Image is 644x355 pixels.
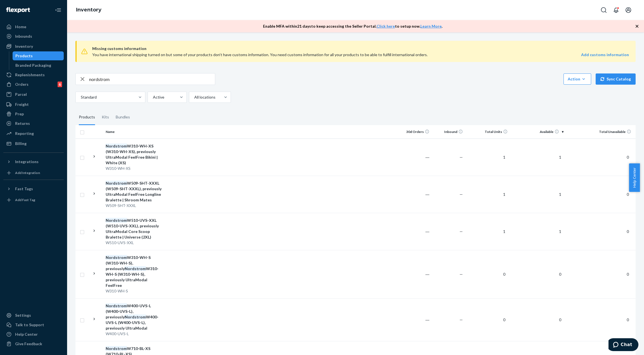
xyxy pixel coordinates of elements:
div: W310-WH-XS (W310-WH-XS), previously UltraModal FeelFree Bikini | White (XS) [106,143,164,166]
span: — [460,192,463,197]
th: Available [510,125,566,139]
em: Nordstrom [106,255,127,260]
th: Inbound [432,125,465,139]
div: Orders [15,82,29,87]
span: 0 [624,155,631,159]
div: Bundles [116,109,130,125]
button: Give Feedback [3,339,64,348]
em: Nordstrom [106,144,127,148]
button: Sync Catalog [596,73,636,85]
div: W509-SHT-XXXL (W509-SHT-XXXL), previously UltraModal FeelFree Longline Bralette | Shroom Mates [106,180,164,203]
td: ― [398,298,432,341]
a: Help Center [3,330,64,339]
span: 0 [624,272,631,277]
span: 0 [624,317,631,322]
div: Home [15,24,26,30]
a: Products [13,51,64,60]
a: Inventory [76,7,101,13]
div: Reporting [15,131,34,136]
em: Nordstrom [125,315,146,319]
div: Products [15,53,33,59]
a: Home [3,22,64,31]
button: Help Center [629,163,640,192]
button: Action [563,73,591,85]
div: Talk to Support [15,322,44,328]
a: Parcel [3,90,64,99]
span: 0 [557,272,563,277]
a: Add Integration [3,168,64,177]
span: 1 [557,192,563,197]
div: W400-UVS-L (W400-UVS-L), previously W400-UVS-L (W400-UVS-L), previously UltraModal [106,303,164,331]
a: Billing [3,139,64,148]
span: 1 [557,229,563,234]
div: W510-UVS-XXL (W510-UVS-XXL), previously UltraModal Core Scoop Bralette | Universe (2XL) [106,218,164,240]
button: Open account menu [623,4,634,16]
th: Name [103,125,166,139]
th: Total Units [465,125,510,139]
em: Nordstrom [106,303,127,308]
td: ― [398,139,432,176]
td: ― [398,213,432,250]
em: Nordstrom [106,346,127,351]
div: Settings [15,313,31,318]
div: W509-SHT-XXXL [106,203,164,208]
span: — [460,317,463,322]
a: Orders6 [3,80,64,89]
span: 1 [501,192,508,197]
a: Prep [3,109,64,118]
span: 0 [501,272,508,277]
a: Click here [377,24,395,28]
a: Settings [3,311,64,320]
td: ― [398,176,432,213]
div: W310-WH-S [106,288,164,294]
span: 0 [624,229,631,234]
span: 1 [501,229,508,234]
span: 0 [501,317,508,322]
div: Billing [15,141,27,146]
div: W310-WH-S (W310-WH-S), previously W310-WH-S (W310-WH-S), previously UltraModal FeelFree [106,255,164,288]
th: 30d Orders [398,125,432,139]
div: Fast Tags [15,186,33,192]
button: Talk to Support [3,320,64,329]
img: Flexport logo [6,7,30,13]
div: W510-UVS-XXL [106,240,164,246]
th: Total Unavailable [566,125,636,139]
div: Help Center [15,332,38,337]
button: Close Navigation [53,4,64,16]
input: All locations [194,94,194,100]
div: 6 [58,82,62,87]
ol: breadcrumbs [72,2,106,18]
a: Inventory [3,42,64,51]
a: Replenishments [3,70,64,79]
span: 1 [501,155,508,159]
div: Products [79,109,95,125]
strong: Add customs information [581,52,629,57]
div: Give Feedback [15,341,42,347]
a: Inbounds [3,32,64,41]
div: Inventory [15,44,33,49]
td: ― [398,250,432,298]
span: 0 [557,317,563,322]
div: Replenishments [15,72,45,78]
div: Freight [15,102,29,107]
a: Add customs information [581,52,629,58]
span: — [460,272,463,277]
a: Branded Packaging [13,61,64,70]
button: Open Search Box [598,4,609,16]
input: Search inventory by name or sku [89,73,215,85]
a: Freight [3,100,64,109]
input: Standard [80,94,81,100]
div: W310-WH-XS [106,166,164,171]
div: Add Integration [15,170,40,175]
button: Open notifications [610,4,622,16]
div: Prep [15,111,24,117]
a: Add Fast Tag [3,196,64,204]
div: Parcel [15,92,27,97]
div: Kits [102,109,109,125]
span: 1 [557,155,563,159]
div: Branded Packaging [15,63,51,68]
div: W400-UVS-L [106,331,164,337]
a: Returns [3,119,64,128]
button: Integrations [3,157,64,166]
